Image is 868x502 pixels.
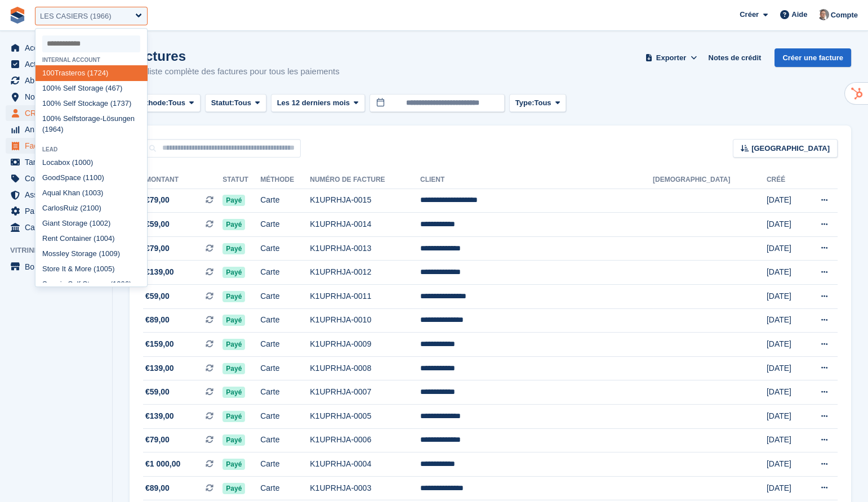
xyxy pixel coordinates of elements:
span: Payé [222,243,245,254]
span: Boutique en ligne [25,259,92,275]
span: 100 [42,99,55,107]
div: Mossley Storage ( 9) [35,246,147,261]
span: 100 [42,84,55,92]
td: K1UPRHJA-0003 [310,476,420,500]
span: 100 [101,249,114,258]
span: Tous [168,97,185,109]
span: Compte [831,10,858,21]
span: Les 12 derniers mois [277,97,350,109]
td: K1UPRHJA-0004 [310,452,420,477]
button: Les 12 derniers mois [271,94,365,113]
span: Payé [222,387,245,398]
td: Carte [260,308,310,333]
button: Méthode: Tous [130,94,201,113]
span: Payé [222,267,245,278]
span: Accueil [25,40,92,56]
td: K1UPRHJA-0010 [310,308,420,333]
td: [DATE] [767,285,803,309]
div: Store It & More ( 5) [35,261,147,276]
th: Client [420,171,653,189]
div: Aqual Khan ( 3) [35,185,147,200]
a: menu [6,138,106,154]
a: menu [6,154,106,170]
td: [DATE] [767,476,803,500]
span: 100 [113,280,125,288]
button: Exporter [643,48,699,67]
div: CarlosRuiz (2 ) [35,200,147,216]
button: Type: Tous [509,94,567,113]
span: 100 [96,265,108,273]
span: Payé [222,339,245,350]
span: 100 [87,204,99,212]
span: €59,00 [145,386,170,398]
th: Numéro de facture [310,171,420,189]
td: K1UPRHJA-0007 [310,380,420,405]
a: menu [6,73,106,88]
td: [DATE] [767,308,803,333]
td: Carte [260,285,310,309]
td: Carte [260,333,310,357]
td: Carte [260,356,310,380]
span: Payé [222,291,245,302]
a: menu [6,56,106,72]
td: [DATE] [767,261,803,285]
td: [DATE] [767,428,803,452]
span: Nos centres [25,89,92,105]
span: Payé [222,434,245,446]
span: Payé [222,459,245,470]
td: [DATE] [767,333,803,357]
span: 100 [42,69,55,77]
span: 100 [90,173,102,182]
span: Abonnements [25,73,92,88]
span: Capital [25,219,92,235]
p: Une liste complète des factures pour tous les paiements [130,65,340,78]
a: menu [6,187,106,203]
a: menu [6,171,106,186]
td: Carte [260,428,310,452]
td: Carte [260,380,310,405]
a: menu [6,89,106,105]
span: Méthode: [136,97,168,109]
div: Lead [35,146,147,153]
img: stora-icon-8386f47178a22dfd0bd8f6a31ec36ba5ce8667c1dd55bd0f319d3a0aa187defe.svg [9,7,26,24]
span: Assurance [25,187,92,203]
span: €59,00 [145,290,170,302]
td: K1UPRHJA-0015 [310,189,420,213]
a: Créer une facture [774,48,851,67]
span: Payé [222,363,245,374]
span: Aide [791,9,807,20]
a: menu [6,259,106,275]
span: €159,00 [145,338,174,350]
span: €89,00 [145,482,170,494]
a: menu [6,203,106,219]
td: [DATE] [767,405,803,429]
span: Coupons [25,171,92,186]
span: €139,00 [145,266,174,278]
span: Paramètres [25,203,92,219]
td: [DATE] [767,236,803,261]
span: Statut: [211,97,234,109]
img: Sebastien Bonnier [818,9,829,20]
span: Tarifs [25,154,92,170]
span: Type: [515,97,535,109]
div: % Self Stockage (1737) [35,96,147,111]
span: 100 [74,158,87,167]
td: K1UPRHJA-0014 [310,213,420,237]
td: [DATE] [767,452,803,477]
span: [GEOGRAPHIC_DATA] [751,143,830,154]
span: 100 [96,234,108,243]
span: Payé [222,411,245,422]
span: Exporter [656,52,686,64]
span: 100 [42,114,55,123]
div: Giant Storage ( 2) [35,216,147,231]
span: €79,00 [145,434,170,446]
span: Payé [222,195,245,206]
span: €139,00 [145,410,174,422]
td: K1UPRHJA-0008 [310,356,420,380]
span: Tous [234,97,251,109]
td: Carte [260,189,310,213]
td: K1UPRHJA-0013 [310,236,420,261]
span: €1 000,00 [145,458,180,470]
td: [DATE] [767,213,803,237]
td: Carte [260,405,310,429]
